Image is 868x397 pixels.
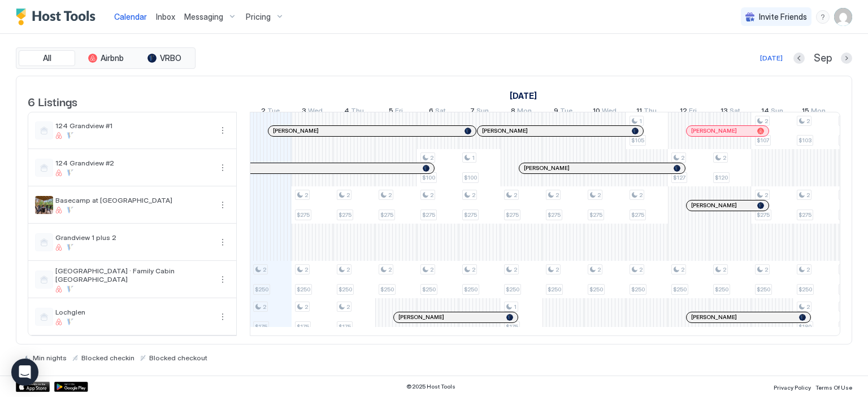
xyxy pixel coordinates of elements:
button: Previous month [793,53,805,64]
span: $250 [297,286,310,293]
span: [GEOGRAPHIC_DATA] · Family Cabin [GEOGRAPHIC_DATA] [55,267,211,283]
a: Privacy Policy [774,381,811,392]
span: Lochglen [55,308,211,316]
span: [PERSON_NAME] [691,202,737,209]
span: 6 Listings [28,93,77,110]
span: 2 [555,266,559,273]
span: $250 [548,286,561,293]
span: 2 [430,154,433,162]
a: September 12, 2025 [677,104,700,120]
span: 2 [765,266,768,273]
span: [PERSON_NAME] [691,127,737,134]
button: More options [216,198,229,212]
div: Open Intercom Messenger [11,359,38,386]
div: menu [816,10,830,24]
div: User profile [834,8,852,26]
span: $100 [422,174,435,181]
a: September 3, 2025 [299,104,325,120]
span: 4 [344,106,349,118]
button: More options [216,161,229,174]
span: All [43,53,51,63]
span: 2 [346,191,350,199]
span: $275 [422,211,435,219]
span: $120 [715,174,728,181]
span: Mon [517,106,532,118]
span: [PERSON_NAME] [524,164,570,172]
span: 2 [305,191,308,199]
span: $275 [380,211,393,219]
span: 8 [511,106,515,118]
button: More options [216,124,229,137]
span: © 2025 Host Tools [406,383,455,390]
span: [PERSON_NAME] [691,313,737,321]
span: $250 [338,286,352,293]
span: 2 [597,266,601,273]
span: Invite Friends [759,12,807,22]
span: $250 [422,286,436,293]
span: Thu [644,106,657,118]
span: 2 [806,303,810,311]
span: $275 [589,211,602,219]
span: 15 [802,106,809,118]
span: $250 [798,286,812,293]
div: Google Play Store [54,382,88,392]
span: Grandview 1 plus 2 [55,233,211,242]
button: Airbnb [77,50,134,66]
span: Min nights [33,354,67,362]
span: 2 [261,106,266,118]
span: $250 [255,286,268,293]
a: September 11, 2025 [633,104,659,120]
div: listing image [35,196,53,214]
span: $275 [464,211,477,219]
span: Sun [771,106,783,118]
a: Terms Of Use [815,381,852,392]
span: 2 [305,303,308,311]
a: September 13, 2025 [718,104,743,120]
span: 2 [346,303,350,311]
div: menu [216,198,229,212]
span: Sep [814,52,832,65]
span: Fri [395,106,403,118]
span: $127 [673,174,685,181]
a: September 5, 2025 [386,104,406,120]
span: Tue [267,106,280,118]
a: Calendar [114,11,147,23]
span: 2 [639,266,643,273]
span: $250 [757,286,770,293]
span: $175 [297,323,309,330]
span: 2 [346,266,350,273]
span: 2 [388,191,392,199]
span: Airbnb [101,53,124,63]
a: September 10, 2025 [590,104,619,120]
span: 1 [639,117,642,125]
span: $275 [631,211,644,219]
span: 7 [470,106,475,118]
button: [DATE] [758,51,784,65]
a: Host Tools Logo [16,8,101,25]
span: Calendar [114,12,147,21]
a: September 6, 2025 [426,104,449,120]
a: September 4, 2025 [341,104,367,120]
span: $250 [506,286,519,293]
span: $250 [673,286,687,293]
div: menu [216,310,229,324]
span: Wed [308,106,323,118]
span: 12 [680,106,687,118]
span: 3 [302,106,306,118]
span: 2 [514,266,517,273]
a: September 9, 2025 [551,104,575,120]
span: 124 Grandview #2 [55,159,211,167]
button: All [19,50,75,66]
span: [PERSON_NAME] [273,127,319,134]
button: VRBO [136,50,193,66]
span: 1 [472,154,475,162]
a: September 7, 2025 [467,104,492,120]
span: VRBO [160,53,181,63]
span: $250 [589,286,603,293]
span: Inbox [156,12,175,21]
span: Blocked checkin [81,354,134,362]
div: menu [216,161,229,174]
span: 2 [806,191,810,199]
span: $250 [631,286,645,293]
span: 2 [555,191,559,199]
